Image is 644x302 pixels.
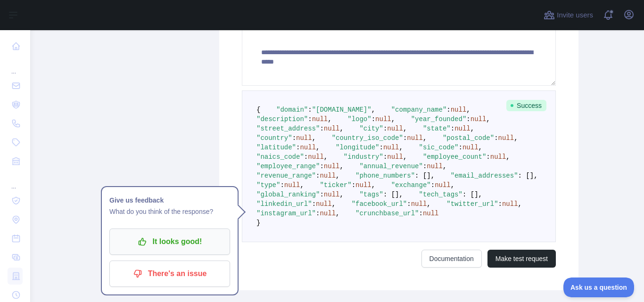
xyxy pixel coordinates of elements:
span: , [336,172,339,180]
span: null [300,144,316,151]
span: , [479,144,482,151]
span: { [256,106,260,114]
span: : [494,134,498,142]
span: "company_name" [391,106,447,114]
span: : [451,125,454,132]
span: "type" [256,181,280,189]
span: null [411,200,427,208]
span: "tech_tags" [419,191,462,198]
span: : [423,163,427,170]
span: null [324,163,340,170]
iframe: Toggle Customer Support [563,278,635,297]
span: , [403,153,407,161]
span: , [336,210,339,217]
span: : [316,210,320,217]
span: null [284,181,300,189]
span: "instagram_url" [256,210,316,217]
span: "employee_range" [256,163,320,170]
span: , [324,153,328,161]
span: , [423,134,427,142]
span: , [316,144,320,151]
span: "latitude" [256,144,296,151]
p: It looks good! [116,234,223,250]
span: null [462,144,479,151]
span: null [490,153,506,161]
span: , [486,115,490,123]
span: : [292,134,296,142]
span: : [308,115,312,123]
span: : [403,134,407,142]
span: null [427,163,443,170]
span: , [332,200,336,208]
span: "employee_count" [423,153,486,161]
span: : [], [462,191,482,198]
span: "longitude" [336,144,379,151]
span: : [], [383,191,403,198]
span: , [391,115,395,123]
span: : [304,153,308,161]
a: Documentation [421,250,482,268]
span: null [454,125,471,132]
span: , [399,144,403,151]
span: : [320,191,323,198]
span: "country_iso_code" [332,134,403,142]
span: "annual_revenue" [359,163,422,170]
span: null [316,200,332,208]
span: : [372,115,375,123]
span: : [312,200,316,208]
button: Make test request [487,250,556,268]
span: : [], [518,172,538,180]
span: : [383,153,387,161]
span: : [296,144,300,151]
span: null [375,115,391,123]
span: , [339,163,343,170]
span: "street_address" [256,125,320,132]
span: "twitter_url" [446,200,498,208]
span: , [403,125,407,132]
button: There's an issue [109,261,230,287]
span: "description" [256,115,308,123]
span: "industry" [344,153,383,161]
span: "[DOMAIN_NAME]" [312,106,372,114]
span: null [324,125,340,132]
span: : [459,144,462,151]
span: "global_ranking" [256,191,320,198]
span: null [387,153,403,161]
span: : [498,200,502,208]
span: , [443,163,446,170]
span: null [498,134,514,142]
span: : [320,125,323,132]
p: What do you think of the response? [109,206,230,217]
span: : [431,181,435,189]
span: "state" [423,125,451,132]
span: "revenue_range" [256,172,316,180]
span: "naics_code" [256,153,304,161]
span: , [339,191,343,198]
span: "tags" [359,191,383,198]
span: : [383,125,387,132]
span: : [379,144,383,151]
span: : [320,163,323,170]
span: "crunchbase_url" [355,210,419,217]
h1: Give us feedback [109,195,230,206]
span: : [407,200,411,208]
span: : [316,172,320,180]
span: "domain" [276,106,308,114]
span: "city" [359,125,383,132]
span: null [423,210,439,217]
span: : [419,210,422,217]
span: "postal_code" [443,134,494,142]
span: null [471,115,487,123]
span: , [451,181,454,189]
span: null [320,210,336,217]
span: "linkedin_url" [256,200,312,208]
span: null [320,172,336,180]
span: null [312,115,328,123]
span: "exchange" [391,181,431,189]
span: : [352,181,355,189]
span: : [446,106,450,114]
span: "country" [256,134,292,142]
span: : [280,181,284,189]
span: "logo" [347,115,371,123]
span: : [486,153,490,161]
